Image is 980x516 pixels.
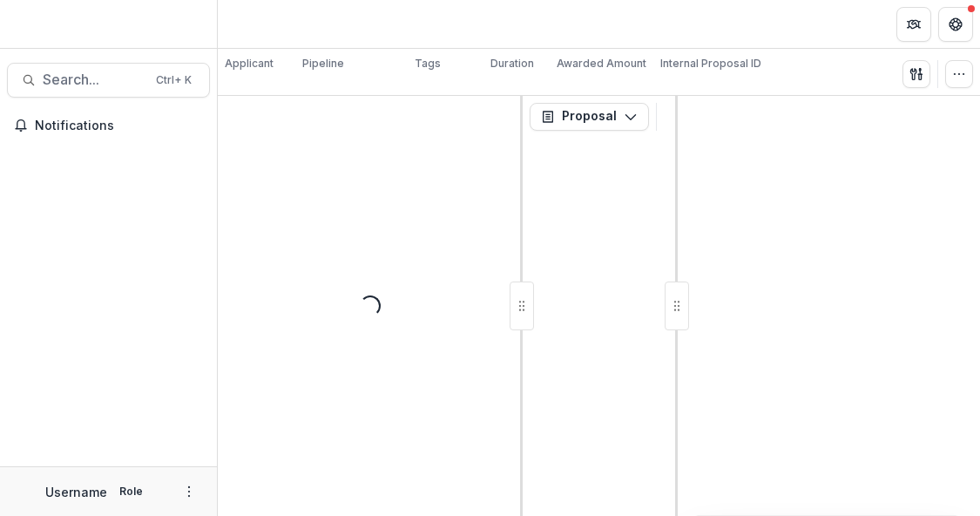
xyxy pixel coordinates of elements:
[35,119,203,133] span: Notifications
[7,112,210,139] button: Notifications
[45,483,107,501] p: Username
[660,56,761,71] p: Internal Proposal ID
[302,56,344,71] p: Pipeline
[896,7,931,42] button: Partners
[114,484,148,499] p: Role
[530,103,649,131] button: Proposal
[938,7,973,42] button: Get Help
[152,71,195,90] div: Ctrl + K
[43,71,145,88] span: Search...
[415,56,441,71] p: Tags
[557,56,646,71] p: Awarded Amount
[490,56,534,71] p: Duration
[179,481,199,502] button: More
[7,63,210,98] button: Search...
[225,56,274,71] p: Applicant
